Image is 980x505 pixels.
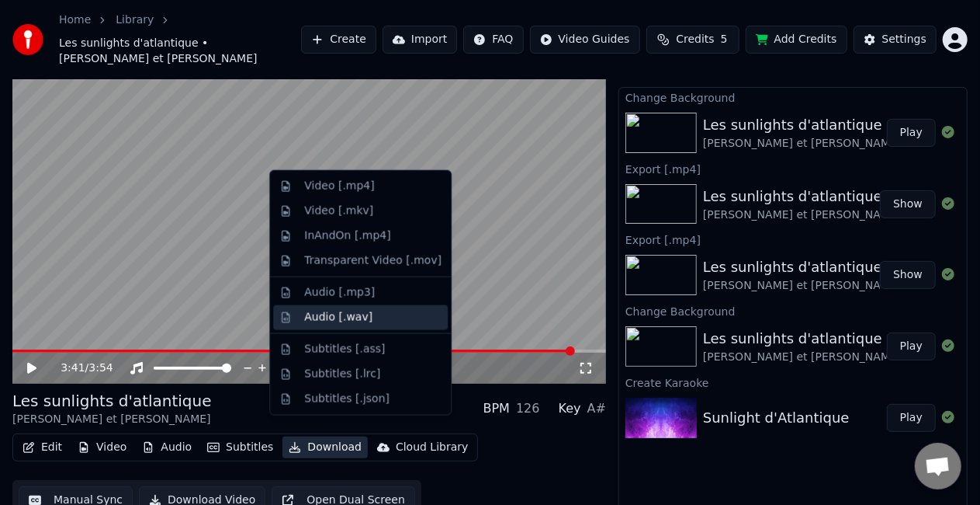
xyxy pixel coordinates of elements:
[59,12,301,67] nav: breadcrumb
[12,24,43,55] img: youka
[619,373,967,392] div: Create Karaoke
[59,36,301,67] span: Les sunlights d'atlantique • [PERSON_NAME] et [PERSON_NAME]
[746,26,847,54] button: Add Credits
[12,412,212,427] div: [PERSON_NAME] et [PERSON_NAME]
[915,443,961,489] a: Open chat
[304,367,380,382] div: Subtitles [.lrc]
[887,404,936,432] button: Play
[88,360,113,376] span: 3:54
[703,328,902,350] div: Les sunlights d'atlantique
[304,342,385,357] div: Subtitles [.ass]
[619,301,967,320] div: Change Background
[703,350,902,365] div: [PERSON_NAME] et [PERSON_NAME]
[304,204,373,219] div: Video [.mkv]
[882,32,926,47] div: Settings
[516,399,540,418] div: 126
[61,360,98,376] div: /
[136,437,198,458] button: Audio
[383,26,457,54] button: Import
[587,399,606,418] div: A#
[703,207,902,223] div: [PERSON_NAME] et [PERSON_NAME]
[854,26,937,54] button: Settings
[703,186,902,207] div: Les sunlights d'atlantique
[887,333,936,360] button: Play
[71,437,133,458] button: Video
[703,136,902,151] div: [PERSON_NAME] et [PERSON_NAME]
[282,437,368,458] button: Download
[703,407,850,429] div: Sunlight d'Atlantique
[703,114,902,136] div: Les sunlights d'atlantique
[16,437,68,458] button: Edit
[116,12,154,28] a: Library
[703,256,902,278] div: Les sunlights d'atlantique
[396,440,468,455] div: Cloud Library
[201,437,279,458] button: Subtitles
[619,159,967,178] div: Export [.mp4]
[559,399,581,418] div: Key
[703,278,902,294] div: [PERSON_NAME] et [PERSON_NAME]
[304,228,391,244] div: InAndOn [.mp4]
[304,253,442,269] div: Transparent Video [.mov]
[463,26,523,54] button: FAQ
[301,26,376,54] button: Create
[304,392,390,407] div: Subtitles [.json]
[721,32,728,47] span: 5
[304,179,374,194] div: Video [.mp4]
[619,230,967,249] div: Export [.mp4]
[880,190,936,218] button: Show
[12,390,212,412] div: Les sunlights d'atlantique
[304,310,372,326] div: Audio [.wav]
[61,360,85,376] span: 3:41
[483,399,510,418] div: BPM
[619,88,967,106] div: Change Background
[304,285,375,301] div: Audio [.mp3]
[880,261,936,289] button: Show
[646,26,739,54] button: Credits5
[530,26,640,54] button: Video Guides
[887,119,936,147] button: Play
[676,32,714,47] span: Credits
[59,12,91,28] a: Home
